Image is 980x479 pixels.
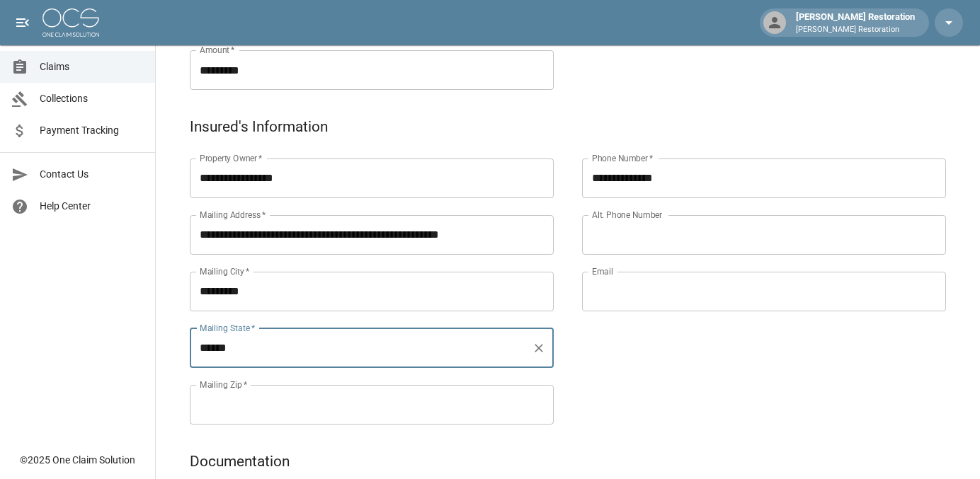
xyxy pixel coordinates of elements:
div: [PERSON_NAME] Restoration [790,10,921,35]
button: open drawer [8,8,37,37]
label: Phone Number [592,152,653,164]
p: [PERSON_NAME] Restoration [796,24,915,36]
span: Claims [40,59,144,74]
label: Email [592,265,613,277]
span: Collections [40,91,144,106]
img: ocs-logo-white-transparent.png [42,8,99,37]
label: Mailing Zip [200,379,248,391]
label: Mailing State [200,322,255,334]
button: Clear [529,338,549,358]
label: Property Owner [200,152,263,164]
span: Help Center [40,199,144,214]
div: © 2025 One Claim Solution [20,453,135,467]
label: Amount [200,44,235,56]
label: Mailing City [200,265,250,277]
span: Payment Tracking [40,123,144,138]
label: Alt. Phone Number [592,209,662,221]
label: Mailing Address [200,209,266,221]
span: Contact Us [40,167,144,182]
